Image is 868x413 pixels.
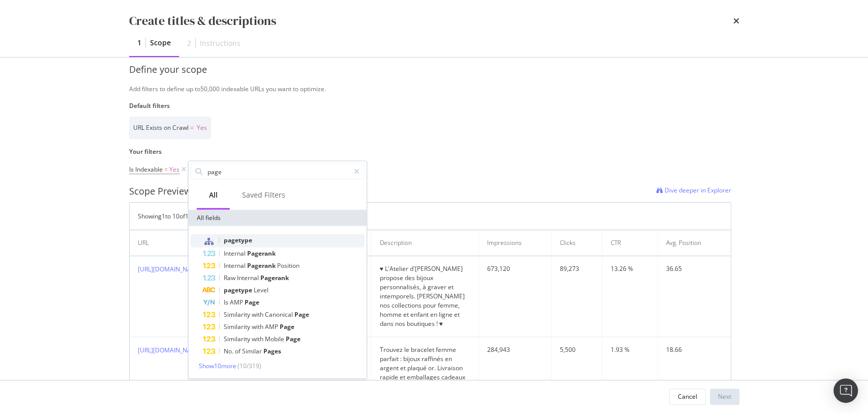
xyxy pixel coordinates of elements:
span: Page [286,335,301,343]
span: Canonical [265,310,294,319]
span: Pagerank [260,273,289,282]
span: AMP [265,322,280,331]
span: Is Indexable [129,165,163,174]
span: URL Exists on Crawl [133,123,189,132]
input: Search by field name [206,164,349,179]
span: Similar [242,347,263,355]
th: CTR [603,230,658,256]
button: Cancel [669,389,706,405]
span: Similarity [224,322,252,331]
span: Show 10 more [199,362,236,370]
div: 36.65 [666,264,723,273]
label: Default filters [129,101,731,110]
span: pagetype [224,286,254,294]
span: Position [277,261,300,270]
div: 1 [137,38,141,48]
div: Next [718,392,731,401]
span: pagetype [224,236,252,244]
button: Next [710,389,739,405]
div: times [733,12,739,30]
span: Internal [224,249,247,258]
div: Scope [150,38,171,48]
div: 18.66 [666,345,723,354]
div: All fields [189,210,367,226]
div: ♥ L'Atelier d'[PERSON_NAME] propose des bijoux personnalisés, à graver et intemporels. [PERSON_NA... [379,264,470,328]
span: Mobile [265,335,286,343]
div: 5,500 [560,345,594,354]
th: Description [371,230,479,256]
label: Your filters [129,147,731,156]
span: of [235,347,242,355]
div: Instructions [200,38,241,48]
div: 13.26 % [611,264,649,273]
span: Pages [263,347,281,355]
span: Pagerank [247,249,276,258]
span: Page [245,298,259,307]
div: Saved Filters [242,190,285,200]
div: All [209,190,218,200]
th: Avg. Position [658,230,731,256]
div: Showing 1 to 10 of 10031 entries [138,212,224,221]
th: Clicks [552,230,603,256]
div: Scope Preview (10031) [129,185,222,198]
span: Raw [224,273,237,282]
span: Yes [197,123,207,132]
span: with [252,322,265,331]
div: 673,120 [487,264,543,273]
div: Add filters to define up to 50,000 indexable URLs you want to optimize. [129,85,739,93]
span: Dive deeper in Explorer [665,186,731,195]
div: Open Intercom Messenger [833,378,858,403]
th: URL [130,230,273,256]
a: [URL][DOMAIN_NAME] [138,265,202,273]
span: Pagerank [247,261,277,270]
span: ( 10 / 319 ) [237,362,261,370]
span: Internal [237,273,260,282]
span: = [164,165,168,174]
span: with [252,310,265,319]
a: Dive deeper in Explorer [656,185,731,198]
div: Cancel [678,392,697,401]
div: 2 [187,38,191,48]
div: Create titles & descriptions [129,12,276,30]
span: No. [224,347,235,355]
span: Page [294,310,309,319]
span: Similarity [224,310,252,319]
a: [URL][DOMAIN_NAME] [138,346,202,354]
span: Is [224,298,230,307]
div: Trouvez le bracelet femme parfait : bijoux raffinés en argent et plaqué or. Livraison rapide et e... [379,345,470,391]
span: Internal [224,261,247,270]
span: with [252,335,265,343]
span: AMP [230,298,245,307]
div: 89,273 [560,264,594,273]
th: Impressions [479,230,552,256]
span: Yes [169,162,179,177]
div: 284,943 [487,345,543,354]
span: = [190,123,194,132]
div: Define your scope [129,63,739,76]
span: Page [280,322,294,331]
span: Level [254,286,268,294]
div: 1.93 % [611,345,649,354]
span: Similarity [224,335,252,343]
